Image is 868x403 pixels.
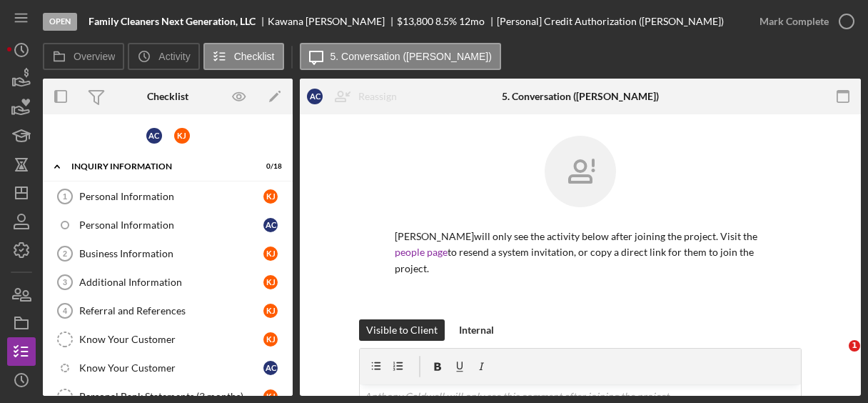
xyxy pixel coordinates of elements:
span: $13,800 [397,15,433,27]
label: Overview [74,51,115,62]
label: Checklist [234,51,275,62]
iframe: Intercom live chat [819,340,854,374]
div: Kawana [PERSON_NAME] [268,16,397,27]
button: Checklist [203,43,284,70]
div: Open [43,13,77,31]
div: Additional Information [79,277,263,288]
div: Personal Information [79,219,263,231]
label: 5. Conversation ([PERSON_NAME]) [330,51,492,62]
div: 12 mo [459,16,485,27]
div: Personal Bank Statements (3 months) [79,391,263,402]
button: Internal [452,319,501,341]
div: K J [263,304,278,318]
div: A C [307,89,323,104]
button: Mark Complete [745,7,861,36]
div: Referral and References [79,305,263,317]
div: K J [263,332,278,347]
div: A C [263,218,278,232]
div: 8.5 % [435,16,457,27]
a: 4Referral and ReferencesKJ [50,297,286,325]
label: Activity [158,51,190,62]
tspan: 3 [63,278,67,287]
div: 5. Conversation ([PERSON_NAME]) [502,91,659,102]
a: Personal InformationAC [50,211,286,239]
tspan: 2 [63,249,67,258]
p: [PERSON_NAME] will only see the activity below after joining the project. Visit the to resend a s... [395,229,766,277]
a: 1Personal InformationKJ [50,182,286,211]
div: A C [146,128,162,144]
a: people page [395,246,448,258]
button: Activity [128,43,199,70]
div: Reassign [358,82,397,111]
div: K J [263,189,278,204]
div: K J [263,275,278,289]
a: Know Your CustomerKJ [50,325,286,354]
div: A C [263,361,278,375]
div: K J [263,247,278,261]
div: Business Information [79,248,263,259]
button: Overview [43,43,124,70]
tspan: 1 [63,192,67,201]
div: Internal [459,319,494,341]
button: ACReassign [300,82,411,111]
div: Personal Information [79,191,263,202]
div: Mark Complete [759,7,829,36]
div: Know Your Customer [79,362,263,374]
div: Checklist [147,91,188,102]
b: Family Cleaners Next Generation, LLC [89,16,256,27]
div: INQUIRY INFORMATION [71,162,246,171]
div: 0 / 18 [256,162,282,171]
a: 2Business InformationKJ [50,239,286,268]
div: Visible to Client [366,319,438,341]
a: Know Your CustomerAC [50,354,286,382]
a: 3Additional InformationKJ [50,268,286,297]
button: Visible to Client [359,319,445,341]
tspan: 4 [63,307,68,315]
button: 5. Conversation ([PERSON_NAME]) [300,43,501,70]
div: K J [174,128,190,144]
div: Know Your Customer [79,334,263,345]
div: [Personal] Credit Authorization ([PERSON_NAME]) [497,16,724,27]
span: 1 [849,340,860,352]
